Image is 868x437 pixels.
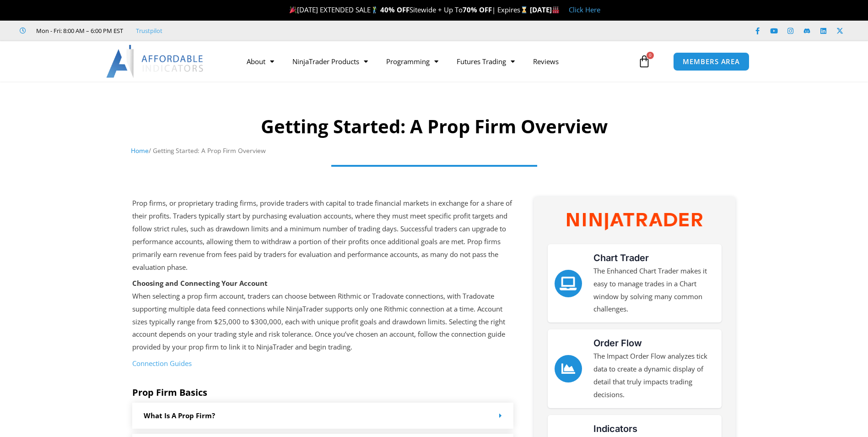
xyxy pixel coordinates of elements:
a: Trustpilot [136,25,162,36]
div: What is a prop firm? [132,403,514,429]
img: LogoAI | Affordable Indicators – NinjaTrader [106,45,205,78]
strong: [DATE] [530,5,560,14]
a: 0 [624,48,664,75]
nav: Breadcrumb [131,145,737,157]
p: Prop firms, or proprietary trading firms, provide traders with capital to trade financial markets... [132,197,514,273]
a: MEMBERS AREA [673,52,749,71]
img: 🏌️‍♂️ [371,6,378,13]
p: The Enhanced Chart Trader makes it easy to manage trades in a Chart window by solving many common... [593,265,715,316]
a: Reviews [524,51,568,72]
img: 🏭 [552,6,559,13]
span: 0 [647,52,654,59]
a: Connection Guides [132,359,192,368]
strong: Choosing and Connecting Your Account [132,279,268,288]
a: NinjaTrader Products [283,51,377,72]
a: Futures Trading [447,51,524,72]
span: [DATE] EXTENDED SALE Sitewide + Up To | Expires [287,5,530,14]
strong: 70% OFF [463,5,492,14]
strong: 40% OFF [380,5,410,14]
a: Home [131,146,149,155]
a: Chart Trader [593,252,649,263]
a: Programming [377,51,447,72]
img: ⌛ [521,6,528,13]
a: Order Flow [593,338,642,349]
a: About [237,51,283,72]
h1: Getting Started: A Prop Firm Overview [131,114,737,139]
a: Chart Trader [555,270,582,297]
span: Mon - Fri: 8:00 AM – 6:00 PM EST [34,25,123,36]
h5: Prop Firm Basics [132,387,514,398]
a: Indicators [593,423,637,434]
a: Order Flow [555,355,582,382]
span: MEMBERS AREA [683,58,740,65]
a: Click Here [569,5,600,14]
p: The Impact Order Flow analyzes tick data to create a dynamic display of detail that truly impacts... [593,350,715,401]
a: What is a prop firm? [144,411,215,420]
img: 🎉 [290,6,297,13]
img: NinjaTrader Wordmark color RGB | Affordable Indicators – NinjaTrader [567,213,702,230]
p: When selecting a prop firm account, traders can choose between Rithmic or Tradovate connections, ... [132,277,514,354]
nav: Menu [237,51,636,72]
